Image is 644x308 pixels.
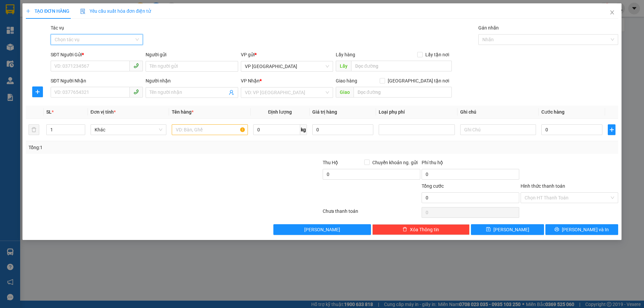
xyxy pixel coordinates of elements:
[26,9,31,13] span: plus
[385,77,452,84] span: [GEOGRAPHIC_DATA] tận nơi
[26,8,69,14] span: TẠO ĐƠN HÀNG
[562,226,609,233] span: [PERSON_NAME] và In
[486,227,491,232] span: save
[354,87,452,98] input: Dọc đường
[541,109,565,115] span: Cước hàng
[133,89,139,95] span: phone
[376,106,457,119] th: Loại phụ phí
[241,51,333,58] div: VP gửi
[493,226,529,233] span: [PERSON_NAME]
[422,183,444,189] span: Tổng cước
[603,3,622,22] button: Close
[608,127,615,132] span: plus
[172,124,248,135] input: VD: Bàn, Ghế
[80,9,86,14] img: icon
[521,183,565,189] label: Hình thức thanh toán
[323,160,338,165] span: Thu Hộ
[554,227,559,232] span: printer
[370,159,420,166] span: Chuyển khoản ng. gửi
[423,51,452,58] span: Lấy tận nơi
[410,226,439,233] span: Xóa Thông tin
[146,51,238,58] div: Người gửi
[471,224,544,235] button: save[PERSON_NAME]
[29,144,249,151] div: Tổng: 1
[304,226,340,233] span: [PERSON_NAME]
[322,207,421,219] div: Chưa thanh toán
[80,8,151,14] span: Yêu cầu xuất hóa đơn điện tử
[402,227,407,232] span: delete
[268,109,292,115] span: Định lượng
[608,124,615,135] button: plus
[32,86,43,97] button: plus
[51,77,143,84] div: SĐT Người Nhận
[95,125,162,135] span: Khác
[229,90,234,95] span: user-add
[273,224,371,235] button: [PERSON_NAME]
[609,10,615,15] span: close
[458,106,539,119] th: Ghi chú
[33,89,43,95] span: plus
[91,109,116,115] span: Đơn vị tính
[545,224,618,235] button: printer[PERSON_NAME] và In
[46,109,52,115] span: SL
[245,61,329,71] span: VP Mỹ Đình
[336,52,355,57] span: Lấy hàng
[460,124,536,135] input: Ghi Chú
[172,109,194,115] span: Tên hàng
[146,77,238,84] div: Người nhận
[372,224,470,235] button: deleteXóa Thông tin
[351,61,452,71] input: Dọc đường
[51,25,64,30] label: Tác vụ
[300,124,307,135] span: kg
[312,124,373,135] input: 0
[29,124,39,135] button: delete
[312,109,337,115] span: Giá trị hàng
[336,78,357,83] span: Giao hàng
[336,87,354,98] span: Giao
[422,159,519,169] div: Phí thu hộ
[336,61,351,71] span: Lấy
[241,78,260,83] span: VP Nhận
[478,25,499,30] label: Gán nhãn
